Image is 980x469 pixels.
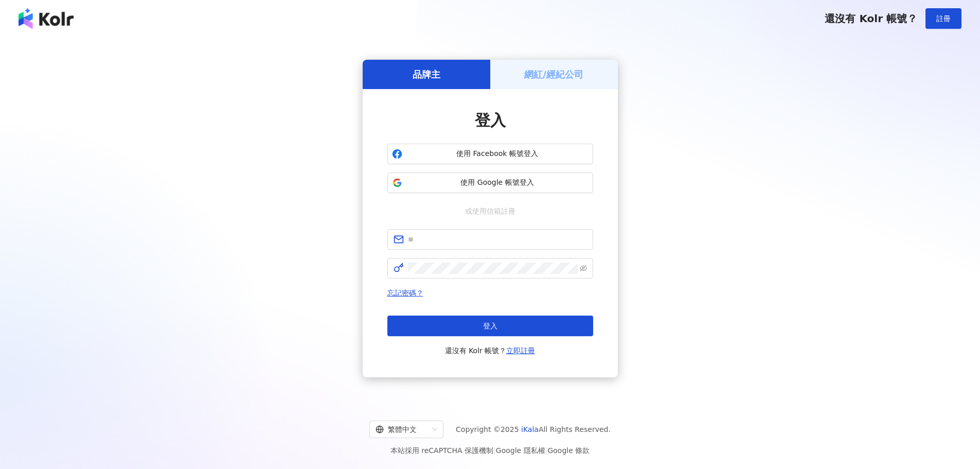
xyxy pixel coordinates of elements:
[547,446,590,455] a: Google 條款
[580,265,587,272] span: eye-invisible
[936,14,951,23] span: 註冊
[825,12,917,25] span: 還沒有 Kolr 帳號？
[493,446,496,455] span: |
[483,322,497,330] span: 登入
[475,111,506,129] span: 登入
[458,205,523,217] span: 或使用信箱註冊
[456,423,611,436] span: Copyright © 2025 All Rights Reserved.
[521,425,539,433] a: iKala
[506,346,535,355] a: 立即註冊
[524,68,583,81] h5: 網紅/經紀公司
[545,446,548,455] span: |
[413,68,440,81] h5: 品牌主
[387,316,593,336] button: 登入
[406,149,589,159] span: 使用 Facebook 帳號登入
[445,344,536,357] span: 還沒有 Kolr 帳號？
[406,178,589,188] span: 使用 Google 帳號登入
[925,8,961,29] button: 註冊
[387,172,593,193] button: 使用 Google 帳號登入
[387,289,423,297] a: 忘記密碼？
[376,421,428,438] div: 繁體中文
[390,444,590,457] span: 本站採用 reCAPTCHA 保護機制
[387,144,593,164] button: 使用 Facebook 帳號登入
[496,446,545,455] a: Google 隱私權
[19,8,74,29] img: logo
